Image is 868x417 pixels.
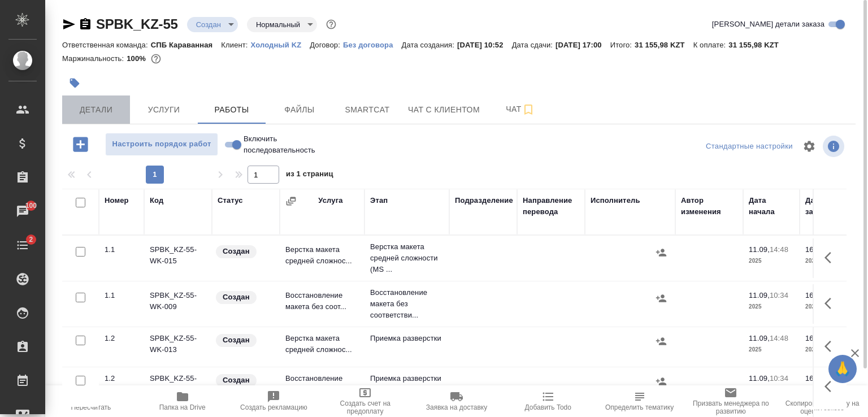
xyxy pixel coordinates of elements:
p: 2025 [749,344,794,355]
div: split button [703,138,796,155]
p: Маржинальность: [62,54,127,63]
td: Верстка макета средней сложнос... [280,327,364,367]
div: Направление перевода [523,195,579,218]
svg: Подписаться [522,103,535,116]
a: 100 [3,197,42,225]
button: Настроить порядок работ [105,133,218,156]
span: Создать счет на предоплату [326,399,404,415]
span: 100 [19,200,44,211]
button: Добавить работу [65,133,96,156]
p: Приемка разверстки [370,373,444,384]
td: Верстка макета средней сложнос... [280,238,364,278]
p: 16.09, [805,245,826,254]
div: Номер [105,195,129,206]
td: SPBK_KZ-55-WK-009 [144,284,212,324]
button: Добавить Todo [502,385,594,417]
p: 2025 [749,255,794,267]
div: Услуга [318,195,342,206]
p: 31 155,98 KZT [635,41,693,49]
span: Заявка на доставку [426,403,487,411]
p: 11.09, [749,245,770,254]
button: Создать счет на предоплату [319,385,411,417]
span: Детали [69,103,123,117]
div: 1.1 [105,290,138,301]
span: [PERSON_NAME] детали заказа [712,19,824,30]
button: Нормальный [253,20,303,29]
p: 2025 [749,301,794,312]
span: Чат с клиентом [408,103,480,117]
p: СПБ Караванная [151,41,222,49]
p: Создан [223,246,250,257]
button: Назначить [653,290,670,307]
button: Доп статусы указывают на важность/срочность заказа [324,17,338,32]
button: Здесь прячутся важные кнопки [818,290,845,317]
p: 14:48 [770,245,788,254]
div: 1.2 [105,333,138,344]
span: Включить последовательность [244,133,315,156]
button: 🙏 [828,355,857,383]
a: Без договора [343,40,402,49]
button: Призвать менеджера по развитию [685,385,776,417]
td: SPBK_KZ-55-WK-013 [144,327,212,367]
span: Услуги [137,103,191,117]
span: Smartcat [340,103,394,117]
button: Определить тематику [594,385,685,417]
p: 11.09, [749,374,770,383]
span: Призвать менеджера по развитию [692,399,770,415]
span: Настроить порядок работ [111,138,212,151]
span: Добавить Todo [525,403,571,411]
p: Дата сдачи: [512,41,555,49]
span: Настроить таблицу [796,133,823,160]
p: Приемка разверстки [370,333,444,344]
div: Дата завершения [805,195,850,218]
button: Скопировать ссылку [79,18,92,31]
button: Здесь прячутся важные кнопки [818,373,845,400]
div: 1.1 [105,244,138,255]
p: 31 155,98 KZT [728,41,787,49]
td: SPBK_KZ-55-WK-015 [144,238,212,278]
a: Холодный KZ [251,40,310,49]
p: Верстка макета средней сложности (MS ... [370,241,444,275]
td: Восстановление макета без соот... [280,284,364,324]
a: 2 [3,231,42,259]
button: Добавить тэг [62,71,87,95]
button: Папка на Drive [137,385,228,417]
div: Дата начала [749,195,794,218]
p: [DATE] 17:00 [555,41,610,49]
span: Создать рекламацию [240,403,307,411]
span: 2 [22,234,40,245]
div: Заказ еще не согласован с клиентом, искать исполнителей рано [215,373,274,388]
p: 11.09, [749,334,770,342]
span: из 1 страниц [286,167,333,184]
div: Заказ еще не согласован с клиентом, искать исполнителей рано [215,244,274,259]
p: 2025 [749,384,794,396]
div: Автор изменения [681,195,737,218]
p: 16.09, [805,291,826,299]
p: 2025 [805,384,850,396]
button: Здесь прячутся важные кнопки [818,333,845,360]
p: 16.09, [805,374,826,383]
div: Этап [370,195,388,206]
button: Назначить [653,373,670,390]
p: Клиент: [221,41,250,49]
p: 16.09, [805,334,826,342]
span: Пересчитать [71,403,111,411]
p: Восстановление макета без соответстви... [370,287,444,321]
td: Восстановление макета без соот... [280,367,364,407]
span: Определить тематику [605,403,674,411]
span: Папка на Drive [159,403,206,411]
div: Создан [187,17,238,32]
div: Заказ еще не согласован с клиентом, искать исполнителей рано [215,333,274,348]
p: 2025 [805,301,850,312]
button: Назначить [653,333,670,350]
p: К оплате: [693,41,729,49]
div: Заказ еще не согласован с клиентом, искать исполнителей рано [215,290,274,305]
button: Назначить [653,244,670,261]
div: 1.2 [105,373,138,384]
p: Ответственная команда: [62,41,151,49]
span: Работы [205,103,259,117]
button: Создан [193,20,224,29]
p: Дата создания: [402,41,457,49]
p: Холодный KZ [251,41,310,49]
p: Без договора [343,41,402,49]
